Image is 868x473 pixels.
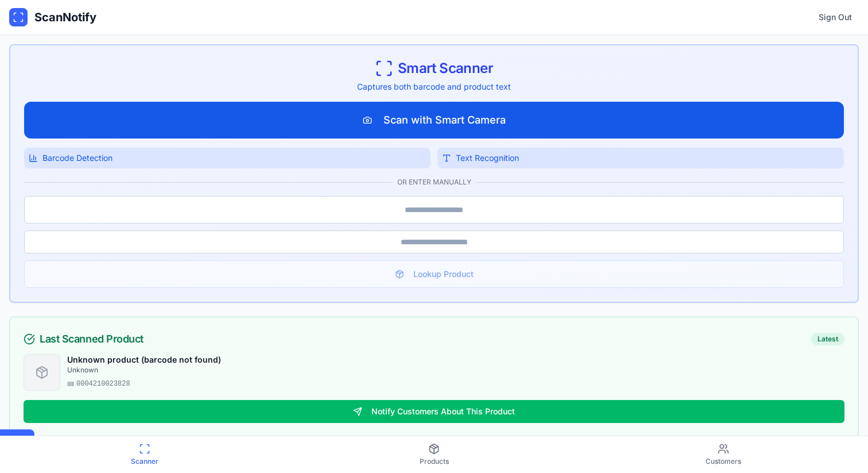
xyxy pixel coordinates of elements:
[706,457,741,466] span: Customers
[24,81,844,93] p: Captures both barcode and product text
[34,9,96,25] h1: ScanNotify
[76,379,130,389] span: 0004210023828
[393,178,476,187] span: or enter manually
[812,7,859,28] button: Sign Out
[42,152,113,164] span: Barcode Detection
[579,436,868,473] a: Customers
[40,331,144,347] span: Last Scanned Product
[420,457,449,466] span: Products
[67,354,844,366] h3: Unknown product (barcode not found)
[811,333,844,345] div: Latest
[131,457,158,466] span: Scanner
[289,436,579,473] a: Products
[398,59,493,78] span: Smart Scanner
[24,102,844,139] button: Scan with Smart Camera
[67,366,844,375] p: Unknown
[24,400,844,423] button: Notify Customers About This Product
[456,152,519,164] span: Text Recognition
